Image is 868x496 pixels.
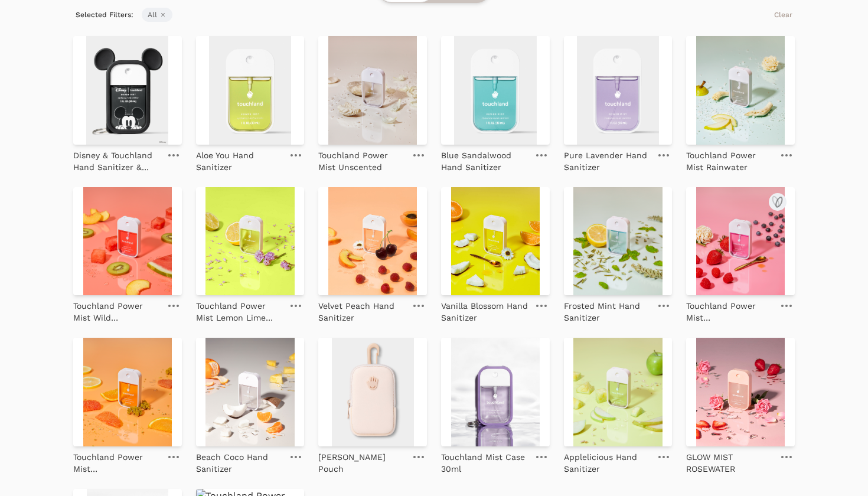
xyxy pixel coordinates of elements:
[441,446,528,475] a: Touchland Mist Case 30ml
[318,295,406,324] a: Velvet Peach Hand Sanitizer
[196,338,305,446] img: Beach Coco Hand Sanitizer
[73,338,182,446] img: Touchland Power Mist Citrus Grove
[686,451,774,475] p: GLOW MIST ROSEWATER
[441,338,550,446] img: Touchland Mist Case 30ml
[564,145,651,173] a: Pure Lavender Hand Sanitizer
[196,145,283,173] a: Aloe You Hand Sanitizer
[73,36,182,145] img: Disney & Touchland Hand Sanitizer & Holder Set - Special Edition
[318,338,427,446] img: Touchette Pouch
[196,295,283,324] a: Touchland Power Mist Lemon Lime Spritz
[686,295,774,324] a: Touchland Power Mist [PERSON_NAME] [PERSON_NAME]
[73,149,161,173] p: Disney & Touchland Hand Sanitizer & Holder Set - Special Edition
[318,187,427,296] img: Velvet Peach Hand Sanitizer
[441,300,528,324] p: Vanilla Blossom Hand Sanitizer
[441,36,550,145] img: Blue Sandalwood Hand Sanitizer
[564,295,651,324] a: Frosted Mint Hand Sanitizer
[686,338,795,446] img: GLOW MIST ROSEWATER
[686,36,795,145] img: Touchland Power Mist Rainwater
[73,300,161,324] p: Touchland Power Mist Wild Watermelon
[318,300,406,324] p: Velvet Peach Hand Sanitizer
[564,338,673,446] img: Applelicious Hand Sanitizer
[318,451,406,475] p: [PERSON_NAME] Pouch
[441,187,550,296] img: Vanilla Blossom Hand Sanitizer
[73,145,161,173] a: Disney & Touchland Hand Sanitizer & Holder Set - Special Edition
[686,145,774,173] a: Touchland Power Mist Rainwater
[564,187,673,296] img: Frosted Mint Hand Sanitizer
[564,149,651,173] p: Pure Lavender Hand Sanitizer
[73,451,161,475] p: Touchland Power Mist [GEOGRAPHIC_DATA]
[142,8,172,22] span: All
[564,36,673,145] img: Pure Lavender Hand Sanitizer
[73,446,161,475] a: Touchland Power Mist [GEOGRAPHIC_DATA]
[196,446,283,475] a: Beach Coco Hand Sanitizer
[196,36,305,145] img: Aloe You Hand Sanitizer
[441,295,528,324] a: Vanilla Blossom Hand Sanitizer
[318,145,406,173] a: Touchland Power Mist Unscented
[441,149,528,173] p: Blue Sandalwood Hand Sanitizer
[318,149,406,173] p: Touchland Power Mist Unscented
[73,187,182,296] img: Touchland Power Mist Wild Watermelon
[772,8,795,22] button: Clear
[318,36,427,145] img: Touchland Power Mist Unscented
[686,300,774,324] p: Touchland Power Mist [PERSON_NAME] [PERSON_NAME]
[564,451,651,475] p: Applelicious Hand Sanitizer
[564,300,651,324] p: Frosted Mint Hand Sanitizer
[686,187,795,296] img: Touchland Power Mist Berry Bliss
[196,187,305,296] img: Touchland Power Mist Lemon Lime Spritz
[196,300,283,324] p: Touchland Power Mist Lemon Lime Spritz
[73,8,136,22] span: Selected Filters:
[318,446,406,475] a: [PERSON_NAME] Pouch
[73,295,161,324] a: Touchland Power Mist Wild Watermelon
[441,145,528,173] a: Blue Sandalwood Hand Sanitizer
[686,149,774,173] p: Touchland Power Mist Rainwater
[196,149,283,173] p: Aloe You Hand Sanitizer
[564,446,651,475] a: Applelicious Hand Sanitizer
[441,451,528,475] p: Touchland Mist Case 30ml
[686,446,774,475] a: GLOW MIST ROSEWATER
[196,451,283,475] p: Beach Coco Hand Sanitizer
